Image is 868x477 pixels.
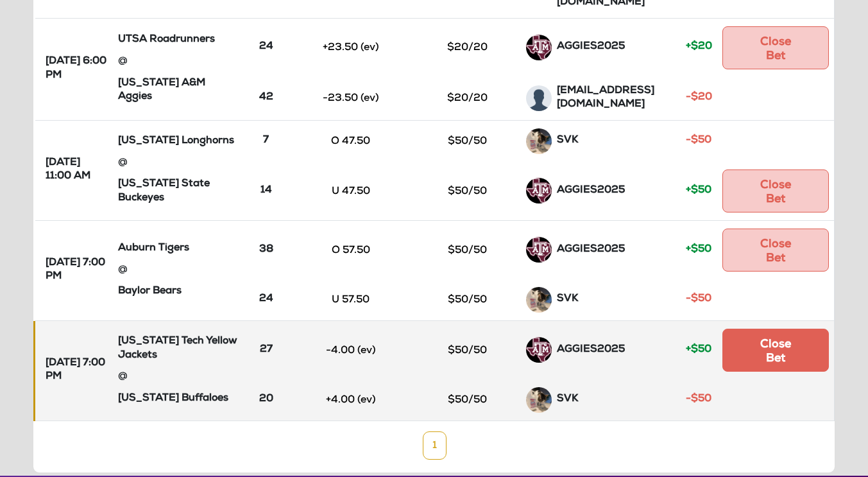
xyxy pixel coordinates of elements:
[118,286,182,297] strong: Baylor Bears
[118,243,189,254] strong: Auburn Tigers
[118,136,234,146] strong: [US_STATE] Longhorns
[686,135,711,146] strong: -$50
[557,135,578,146] strong: SVK
[420,130,516,152] button: $50/50
[118,259,239,283] div: @
[118,50,239,74] div: @
[303,87,399,109] button: -23.50 (ev)
[526,237,552,263] img: 2Q==
[303,180,399,202] button: U 47.50
[420,87,516,109] button: $20/20
[686,186,711,196] strong: +$50
[722,169,829,212] button: Close Bet
[118,35,215,45] strong: UTSA Roadrunners
[303,130,399,152] button: O 47.50
[557,186,625,196] strong: AGGIES2025
[722,229,829,272] button: Close Bet
[46,55,108,83] strong: [DATE] 6:00 PM
[263,135,269,146] strong: 7
[118,179,210,204] strong: [US_STATE] State Buckeyes
[259,394,273,404] strong: 20
[420,180,516,202] button: $50/50
[303,389,399,411] button: +4.00 (ev)
[303,289,399,311] button: U 57.50
[686,394,711,404] strong: -$50
[526,287,552,313] img: GGTJwxpDP8f4YzxztqnhC4AAAAASUVORK5CYII=
[118,394,228,404] strong: [US_STATE] Buffaloes
[526,128,552,154] img: GGTJwxpDP8f4YzxztqnhC4AAAAASUVORK5CYII=
[686,42,712,52] strong: +$20
[526,35,552,60] img: 2Q==
[722,329,829,372] button: Close Bet
[686,294,711,304] strong: -$50
[260,186,272,196] strong: 14
[46,157,108,184] strong: [DATE] 11:00 AM
[526,178,552,204] img: 2Q==
[557,245,625,255] strong: AGGIES2025
[686,92,712,103] strong: -$20
[118,336,237,361] strong: [US_STATE] Tech Yellow Jackets
[686,345,711,355] strong: +$50
[557,42,625,52] strong: AGGIES2025
[420,289,516,311] button: $50/50
[46,257,108,284] strong: [DATE] 7:00 PM
[420,389,516,411] button: $50/50
[557,345,625,355] strong: AGGIES2025
[118,365,239,390] div: @
[420,239,516,261] button: $50/50
[303,37,399,58] button: +23.50 (ev)
[46,357,108,385] strong: [DATE] 7:00 PM
[260,345,273,355] strong: 27
[118,152,239,176] div: @
[722,26,829,69] button: Close Bet
[526,387,552,413] img: GGTJwxpDP8f4YzxztqnhC4AAAAASUVORK5CYII=
[420,37,516,58] button: $20/20
[303,340,399,361] button: -4.00 (ev)
[420,340,516,361] button: $50/50
[259,92,273,103] strong: 42
[557,86,654,110] strong: [EMAIL_ADDRESS][DOMAIN_NAME]
[118,78,205,103] strong: [US_STATE] A&M Aggies
[526,337,552,363] img: 2Q==
[303,239,399,261] button: O 57.50
[423,431,447,460] a: 1
[259,245,273,255] strong: 38
[686,245,711,255] strong: +$50
[259,42,273,52] strong: 24
[259,294,273,304] strong: 24
[557,394,578,404] strong: SVK
[526,85,552,111] img: avatar-default.png
[557,294,578,304] strong: SVK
